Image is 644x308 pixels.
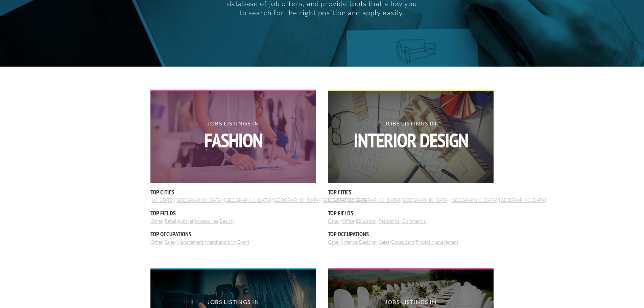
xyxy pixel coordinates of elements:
[391,239,414,245] a: Consultant
[150,209,316,217] h5: Top Fields
[237,239,249,245] a: Event
[356,218,377,224] a: Education
[328,121,494,150] h2: Jobs Listings in
[328,230,494,238] h5: Top Occupations
[150,188,316,196] h5: Top Cities
[353,197,400,203] a: [GEOGRAPHIC_DATA]
[150,239,163,245] a: Other
[402,218,427,224] a: Commercial
[328,131,494,150] strong: Interior Design
[220,218,234,224] a: Beauty
[150,90,316,245] div: / / / / / / / / / / / /
[177,218,193,224] a: Apparel
[150,131,316,150] strong: Fashion
[175,197,222,203] a: [GEOGRAPHIC_DATA]
[150,90,316,183] a: Jobs Listings inFashion
[194,218,218,224] a: Accessories
[342,218,354,224] a: Office
[321,197,368,203] a: [GEOGRAPHIC_DATA]
[328,218,340,224] a: Other
[176,239,204,245] a: Management
[150,230,316,238] h5: Top Occupations
[328,239,340,245] a: Other
[165,239,175,245] a: Sales
[328,91,494,183] img: view looking down onto drafting table with glasses, wood models, a pen and book, and drafted drawing
[273,197,320,203] a: [GEOGRAPHIC_DATA]
[402,197,449,203] a: [GEOGRAPHIC_DATA]
[150,218,163,224] a: Other
[328,90,494,245] div: / / / / / / / / / / / /
[379,239,389,245] a: Sales
[378,218,401,224] a: Residential
[328,188,494,196] h5: Top Cities
[150,91,316,183] img: girl wearing blue sleeveless blouse measuring a fashion drawing
[342,239,378,245] a: Interior Designer
[205,239,236,245] a: Merchandising
[499,197,546,203] a: [GEOGRAPHIC_DATA]
[165,218,176,224] a: Retail
[450,197,497,203] a: [GEOGRAPHIC_DATA]
[224,197,271,203] a: [GEOGRAPHIC_DATA]
[328,90,494,183] a: Jobs Listings inInterior Design
[150,197,174,203] a: [US_STATE]
[328,209,494,217] h5: Top Fields
[328,197,351,203] a: [US_STATE]
[416,239,458,245] a: Project Management
[150,121,316,150] h2: Jobs Listings in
